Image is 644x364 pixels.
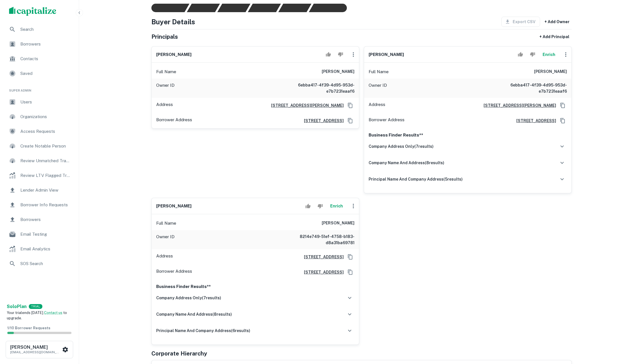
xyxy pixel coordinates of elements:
span: Search [20,26,71,33]
button: Accept [323,49,333,60]
a: [STREET_ADDRESS] [299,269,344,275]
span: Saved [20,70,71,77]
h5: Corporate Hierarchy [151,349,207,358]
a: Users [5,95,74,109]
a: [STREET_ADDRESS] [299,118,344,124]
h6: company name and address ( 8 results) [369,160,444,166]
span: Review Unmatched Transactions [20,157,71,164]
button: + Add Principal [537,32,572,42]
div: Documents found, AI parsing details... [217,4,250,12]
h6: [PERSON_NAME] [534,68,567,75]
a: Email Testing [5,227,74,241]
button: Copy Address [346,101,354,110]
p: Borrower Address [369,116,404,125]
a: Borrowers [5,37,74,51]
div: Search [5,23,74,36]
h6: [PERSON_NAME] [156,203,192,209]
a: [STREET_ADDRESS] [299,254,344,260]
a: Access Requests [5,125,74,138]
p: Full Name [156,220,176,227]
button: Accept [303,200,313,212]
a: Contacts [5,52,74,66]
span: Email Analytics [20,246,71,252]
a: SoloPlan [7,303,27,310]
button: Accept [515,49,525,60]
h6: [PERSON_NAME] [156,51,192,58]
a: [STREET_ADDRESS] [512,118,556,124]
span: 1 / 10 Borrower Requests [7,326,50,330]
p: [EMAIL_ADDRESS][DOMAIN_NAME] [10,350,61,355]
a: Contact us [44,311,62,315]
h6: 6ebba417-4f39-4d95-953d-e7b7231eaaf6 [499,82,567,94]
iframe: Chat Widget [616,319,644,346]
a: SOS Search [5,257,74,270]
p: Business Finder Results** [156,283,354,290]
a: [STREET_ADDRESS][PERSON_NAME] [479,102,556,109]
div: Sending borrower request to AI... [145,4,187,12]
h6: [PERSON_NAME] [369,51,404,58]
div: Principals found, AI now looking for contact information... [248,4,281,12]
a: Email Analytics [5,242,74,256]
li: Super Admin [5,81,74,95]
span: Lender Admin View [20,187,71,194]
button: Enrich [327,200,345,212]
span: Email Testing [20,231,71,238]
h6: [PERSON_NAME] [10,345,61,350]
button: Reject [315,200,325,212]
a: Lender Admin View [5,183,74,197]
button: Reject [528,49,538,60]
span: Review LTV Flagged Transactions [20,172,71,179]
button: Copy Address [346,268,354,276]
h6: principal name and company address ( 5 results) [369,176,463,182]
button: Copy Address [346,253,354,261]
div: Review Unmatched Transactions [5,154,74,168]
span: Borrowers [20,216,71,223]
button: + Add Owner [542,17,572,27]
p: Full Name [156,68,176,75]
p: Borrower Address [156,116,192,125]
p: Business Finder Results** [369,132,567,138]
p: Owner ID [156,82,175,94]
span: Your trial ends [DATE]. to upgrade. [7,311,67,320]
a: Saved [5,67,74,80]
p: Owner ID [369,82,387,94]
a: Review LTV Flagged Transactions [5,169,74,182]
button: Copy Address [558,101,567,110]
span: Users [20,99,71,105]
h6: company name and address ( 8 results) [156,311,232,317]
a: [STREET_ADDRESS][PERSON_NAME] [267,102,344,109]
button: [PERSON_NAME][EMAIL_ADDRESS][DOMAIN_NAME] [6,341,73,358]
strong: Solo Plan [7,304,27,309]
h6: principal name and company address ( 6 results) [156,328,250,334]
a: Organizations [5,110,74,123]
button: Copy Address [558,116,567,125]
h6: company address only ( 7 results) [369,143,434,149]
p: Owner ID [156,233,175,246]
p: Borrower Address [156,268,192,276]
span: SOS Search [20,260,71,267]
h6: 8214e749-51ef-4758-b183-d8a31ba69781 [287,233,354,246]
p: Address [369,101,385,110]
p: Address [156,253,173,261]
span: Borrowers [20,41,71,47]
h4: Buyer Details [151,17,195,27]
a: Borrower Info Requests [5,198,74,212]
a: Borrowers [5,213,74,226]
span: Organizations [20,113,71,120]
